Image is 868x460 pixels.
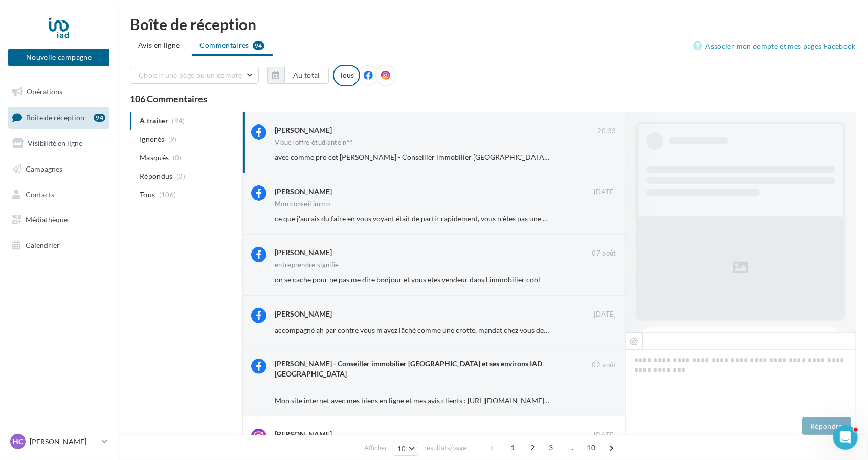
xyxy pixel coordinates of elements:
div: [PERSON_NAME] [275,125,332,135]
div: Visuel offre étudiante n°4 [275,139,353,146]
div: 106 Commentaires [130,94,856,103]
div: [PERSON_NAME] - Conseiller immobilier [GEOGRAPHIC_DATA] et ses environs IAD [GEOGRAPHIC_DATA] [275,359,588,379]
button: Répondre [802,417,851,435]
a: Calendrier [6,235,112,256]
span: Afficher [364,443,387,453]
img: tab_keywords_by_traffic_grey.svg [116,59,124,68]
div: [PERSON_NAME] [275,309,332,319]
a: HC [PERSON_NAME] [8,432,109,451]
span: Répondus [140,171,173,181]
span: [DATE] [594,187,616,197]
span: Mon site internet avec mes biens en ligne et mes avis clients : [URL][DOMAIN_NAME][PERSON_NAME] [275,396,601,405]
span: résultats/page [424,443,466,453]
div: [PERSON_NAME] [275,429,332,440]
span: Avis en ligne [138,40,180,50]
iframe: Intercom live chat [833,425,858,450]
span: Visibilité en ligne [28,139,82,148]
a: Médiathèque [6,209,112,231]
div: Domaine [53,60,79,67]
span: 3 [543,440,559,456]
div: Boîte de réception [130,16,856,32]
span: 02 août [592,361,616,370]
div: [PERSON_NAME] [275,247,332,258]
span: 2 [524,440,541,456]
div: Mon conseil immo [275,201,330,207]
div: Domaine: [DOMAIN_NAME] [27,27,116,35]
a: Associer mon compte et mes pages Facebook [694,40,856,52]
span: on se cache pour ne pas me dire bonjour et vous etes vendeur dans l immobilier cool [275,275,540,284]
button: Choisir une page ou un compte [130,67,259,84]
button: Au total [267,67,329,84]
span: ce que j'aurais du faire en vous voyant était de partir rapidement, vous n êtes pas une belle per... [275,214,589,223]
div: Mots-clés [127,60,157,67]
div: v 4.0.25 [29,16,50,25]
span: Masqués [140,153,169,163]
span: Tous [140,190,155,200]
a: Visibilité en ligne [6,133,112,154]
span: Choisir une page ou un compte [139,71,242,79]
span: avec comme pro cet [PERSON_NAME] - Conseiller immobilier [GEOGRAPHIC_DATA] et ses environs IAD [G... [275,153,777,161]
span: (106) [159,191,176,199]
span: HC [13,436,23,447]
span: 20:33 [597,127,616,136]
span: 10 [397,445,406,453]
button: Nouvelle campagne [8,49,109,66]
img: website_grey.svg [16,27,25,35]
span: Campagnes [26,164,62,173]
div: Tous [333,65,360,86]
a: Contacts [6,184,112,205]
div: entreprendre signifie [275,262,339,268]
img: tab_domain_overview_orange.svg [41,59,50,68]
span: (3) [176,172,185,180]
span: Opérations [27,87,62,96]
span: 1 [504,440,521,456]
span: 07 août [592,249,616,258]
span: Calendrier [26,241,60,249]
button: 10 [393,442,419,456]
a: Boîte de réception94 [6,107,112,129]
span: [DATE] [594,431,616,440]
span: ... [563,440,579,456]
span: Médiathèque [26,215,68,224]
img: logo_orange.svg [16,16,25,25]
div: 94 [94,114,105,122]
span: (0) [173,154,182,162]
p: [PERSON_NAME] [30,436,98,447]
a: Campagnes [6,158,112,180]
span: 10 [583,440,599,456]
a: Opérations [6,81,112,102]
span: [DATE] [594,310,616,319]
div: [PERSON_NAME] [275,186,332,197]
span: Contacts [26,190,54,198]
span: (9) [168,135,177,143]
span: Ignorés [140,134,164,144]
button: Au total [284,67,329,84]
span: Boîte de réception [26,113,84,121]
